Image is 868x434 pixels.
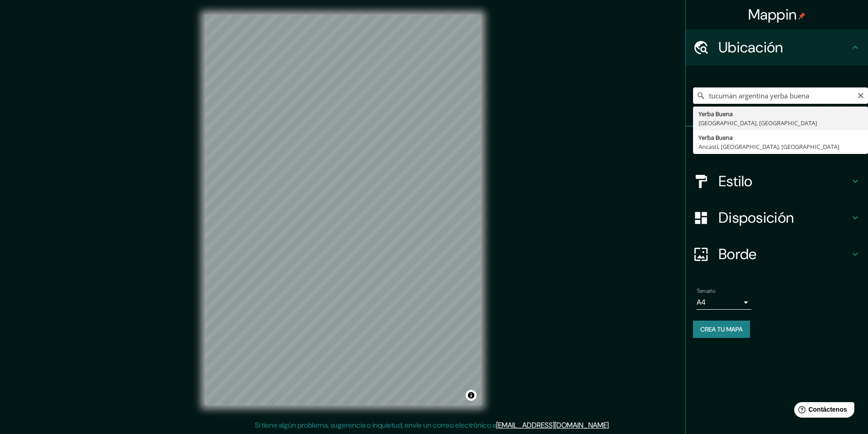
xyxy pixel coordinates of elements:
font: Estilo [719,172,753,191]
font: A4 [697,297,706,307]
div: Ubicación [686,29,868,66]
button: Claro [857,91,864,99]
button: Crea tu mapa [693,321,750,338]
div: Patas [686,127,868,163]
font: Yerba Buena [699,110,733,118]
font: Si tiene algún problema, sugerencia o inquietud, envíe un correo electrónico a [255,420,496,430]
font: Ubicación [719,38,783,57]
a: [EMAIL_ADDRESS][DOMAIN_NAME] [496,420,609,430]
div: Estilo [686,163,868,199]
button: Activar o desactivar atribución [466,390,477,401]
div: Borde [686,236,868,272]
font: Crea tu mapa [700,325,743,333]
font: Disposición [719,208,794,227]
font: [GEOGRAPHIC_DATA], [GEOGRAPHIC_DATA] [699,119,817,127]
input: Elige tu ciudad o zona [693,87,868,104]
div: Disposición [686,199,868,236]
font: . [609,420,610,430]
font: Borde [719,245,757,264]
font: Tamaño [697,287,715,295]
iframe: Lanzador de widgets de ayuda [787,398,858,424]
font: Mappin [748,5,797,24]
div: A4 [697,295,751,310]
canvas: Mapa [205,15,481,405]
img: pin-icon.png [798,12,806,20]
font: Ancastí, [GEOGRAPHIC_DATA], [GEOGRAPHIC_DATA] [699,143,839,151]
font: . [611,420,613,430]
font: . [610,420,611,430]
font: Yerba Buena [699,133,733,142]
